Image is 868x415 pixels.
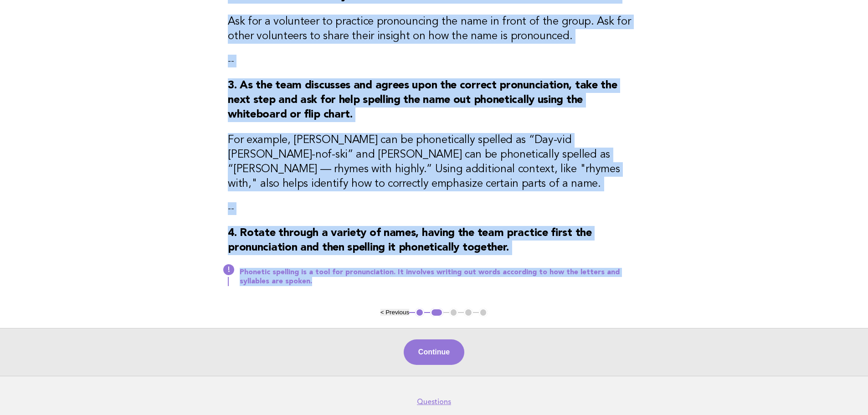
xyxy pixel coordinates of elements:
button: 2 [430,308,443,317]
button: < Previous [380,309,409,316]
a: Questions [417,397,451,406]
p: -- [228,55,640,67]
button: 1 [415,308,424,317]
p: Phonetic spelling is a tool for pronunciation. It involves writing out words according to how the... [240,268,640,286]
strong: 3. As the team discusses and agrees upon the correct pronunciation, take the next step and ask fo... [228,80,617,120]
strong: 4. Rotate through a variety of names, having the team practice first the pronunciation and then s... [228,228,591,253]
h3: For example, [PERSON_NAME] can be phonetically spelled as “Day-vid [PERSON_NAME]-nof-ski” and [PE... [228,133,640,191]
h3: Ask for a volunteer to practice pronouncing the name in front of the group. Ask for other volunte... [228,15,640,44]
p: -- [228,202,640,215]
button: Continue [404,339,464,365]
